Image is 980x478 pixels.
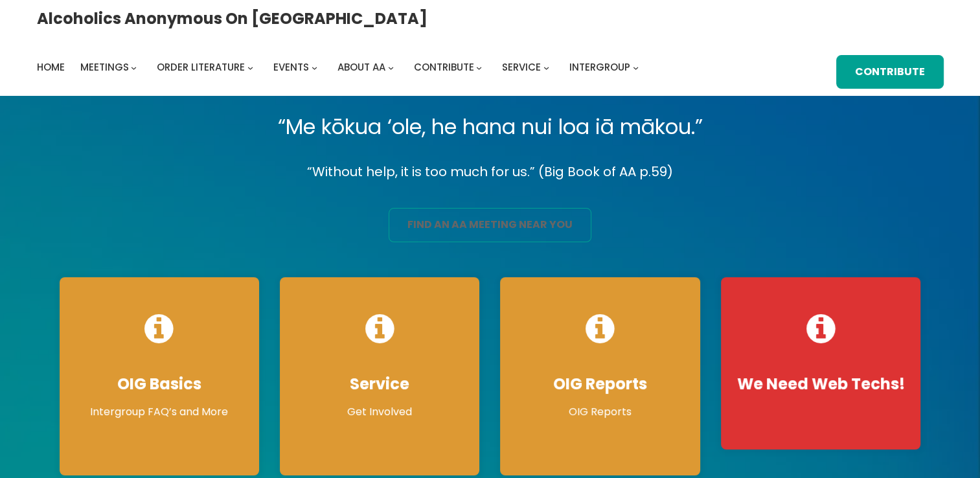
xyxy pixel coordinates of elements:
span: Home [37,60,65,74]
a: Meetings [80,58,129,76]
span: Events [273,60,309,74]
span: Contribute [414,60,474,74]
h4: OIG Basics [73,374,246,394]
a: Contribute [414,58,474,76]
a: Home [37,58,65,76]
a: find an aa meeting near you [389,208,591,242]
a: Events [273,58,309,76]
button: Service submenu [543,65,549,71]
span: Service [502,60,541,74]
button: Meetings submenu [131,65,137,71]
h4: We Need Web Techs! [734,374,907,394]
span: Meetings [80,60,129,74]
p: Get Involved [293,404,466,420]
span: Order Literature [157,60,245,74]
h4: OIG Reports [513,374,687,394]
button: About AA submenu [388,65,394,71]
span: Intergroup [569,60,630,74]
a: Service [502,58,541,76]
p: Intergroup FAQ’s and More [73,404,246,420]
button: Events submenu [312,65,317,71]
h4: Service [293,374,466,394]
a: Intergroup [569,58,630,76]
p: “Me kōkua ‘ole, he hana nui loa iā mākou.” [49,109,931,145]
button: Intergroup submenu [633,65,639,71]
nav: Intergroup [37,58,643,76]
a: Alcoholics Anonymous on [GEOGRAPHIC_DATA] [37,5,427,32]
a: About AA [337,58,385,76]
button: Contribute submenu [476,65,482,71]
span: About AA [337,60,385,74]
button: Order Literature submenu [247,65,253,71]
p: OIG Reports [513,404,687,420]
p: “Without help, it is too much for us.” (Big Book of AA p.59) [49,161,931,183]
a: Contribute [836,55,944,89]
